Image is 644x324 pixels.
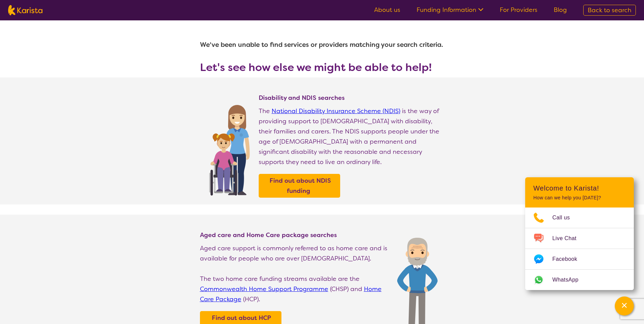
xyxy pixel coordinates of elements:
span: WhatsApp [552,275,587,285]
span: Facebook [552,254,585,264]
a: About us [374,6,400,14]
span: Back to search [588,6,631,14]
h3: Let's see how else we might be able to help! [200,61,444,73]
h4: Aged care and Home Care package searches [200,231,390,239]
h1: We've been unable to find services or providers matching your search criteria. [200,37,444,53]
span: Live Chat [552,233,585,244]
a: Blog [554,6,567,14]
a: Web link opens in a new tab. [525,270,634,290]
a: For Providers [500,6,537,14]
b: Find out about NDIS funding [270,177,331,195]
h4: Disability and NDIS searches [259,94,444,102]
img: Find NDIS and Disability services and providers [207,101,252,196]
div: Channel Menu [525,177,634,290]
a: Funding Information [417,6,483,14]
button: Channel Menu [615,296,634,316]
h2: Welcome to Karista! [533,184,626,192]
p: The two home care funding streams available are the (CHSP) and (HCP). [200,274,390,304]
a: Find out about NDIS funding [260,176,338,196]
a: Commonwealth Home Support Programme [200,285,328,293]
ul: Choose channel [525,208,634,290]
a: National Disability Insurance Scheme (NDIS) [272,107,400,115]
p: Aged care support is commonly referred to as home care and is available for people who are over [... [200,243,390,264]
span: Call us [552,213,578,223]
p: How can we help you [DATE]? [533,195,626,201]
img: Karista logo [8,5,42,15]
p: The is the way of providing support to [DEMOGRAPHIC_DATA] with disability, their families and car... [259,106,444,167]
a: Back to search [583,5,636,16]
